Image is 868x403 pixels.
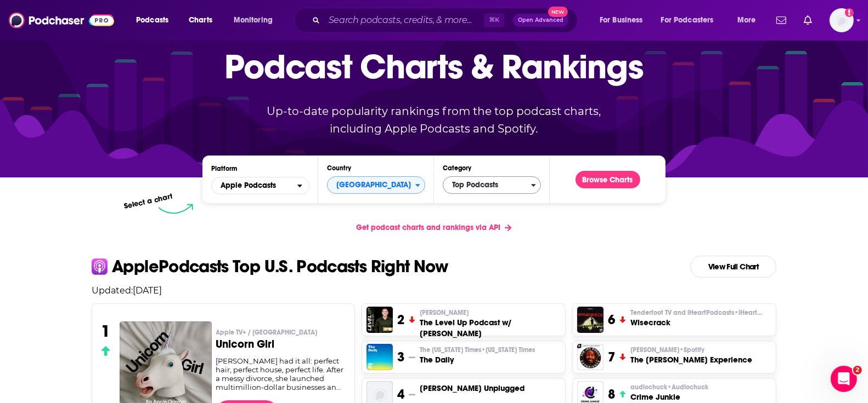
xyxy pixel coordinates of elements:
[608,349,615,365] h3: 7
[443,176,531,194] span: Top Podcasts
[367,307,393,333] img: The Level Up Podcast w/ Paul Alex
[216,328,346,356] a: Apple TV+ / [GEOGRAPHIC_DATA]Unicorn Girl
[216,339,346,350] h3: Unicorn Girl
[679,346,704,354] span: • Spotify
[737,13,756,28] span: More
[577,307,604,333] img: Wisecrack
[830,8,854,32] img: User Profile
[630,346,752,365] a: [PERSON_NAME]•SpotifyThe [PERSON_NAME] Experience
[630,346,752,354] p: Joe Rogan • Spotify
[518,18,563,23] span: Open Advanced
[216,328,346,337] p: Apple TV+ / Seven Hills
[548,7,568,17] span: New
[83,285,785,296] p: Updated: [DATE]
[630,308,762,317] span: Tenderfoot TV and iHeartPodcasts
[831,366,857,392] iframe: Intercom live chat
[356,223,500,232] span: Get podcast charts and rankings via API
[799,11,816,30] a: Show notifications dropdown
[734,309,775,316] span: • iHeartRadio
[420,346,535,365] a: The [US_STATE] Times•[US_STATE] TimesThe Daily
[592,11,657,29] button: open menu
[225,31,644,102] p: Podcast Charts & Rankings
[420,346,535,354] p: The New York Times • New York Times
[484,13,504,27] span: ⌘ K
[420,308,561,339] a: [PERSON_NAME]The Level Up Podcast w/ [PERSON_NAME]
[221,182,276,189] span: Apple Podcasts
[608,386,615,402] h3: 8
[211,177,309,194] button: open menu
[397,312,404,328] h3: 2
[226,11,287,29] button: open menu
[420,346,535,354] span: The [US_STATE] Times
[730,11,770,29] button: open menu
[576,171,640,188] button: Browse Charts
[182,11,219,29] a: Charts
[600,13,643,28] span: For Business
[189,13,212,28] span: Charts
[630,354,752,365] h3: The [PERSON_NAME] Experience
[216,356,346,392] div: [PERSON_NAME] had it all: perfect hair, perfect house, perfect life. After a messy divorce, she l...
[211,177,309,194] h2: Platforms
[420,383,525,394] h3: [PERSON_NAME] Unplugged
[128,11,183,29] button: open menu
[420,308,469,317] span: [PERSON_NAME]
[830,8,854,32] span: Logged in as lemya
[630,308,762,317] p: Tenderfoot TV and iHeartPodcasts • iHeartRadio
[630,383,708,392] span: audiochuck
[367,344,393,370] img: The Daily
[136,13,168,28] span: Podcasts
[443,176,541,194] button: Categories
[347,214,520,241] a: Get podcast charts and rankings via API
[630,383,708,392] p: audiochuck • Audiochuck
[112,258,448,275] p: Apple Podcasts Top U.S. Podcasts Right Now
[328,176,415,194] span: [GEOGRAPHIC_DATA]
[420,308,561,317] p: Paul Alex Espinoza
[216,328,318,337] span: Apple TV+ / [GEOGRAPHIC_DATA]
[630,308,762,328] a: Tenderfoot TV and iHeartPodcasts•iHeartRadioWisecrack
[481,346,535,354] span: • [US_STATE] Times
[667,383,708,391] span: • Audiochuck
[513,14,568,27] button: Open AdvancedNew
[9,10,114,31] img: Podchaser - Follow, Share and Rate Podcasts
[608,312,615,328] h3: 6
[630,317,762,328] h3: Wisecrack
[772,11,791,30] a: Show notifications dropdown
[101,321,110,341] h3: 1
[630,392,708,402] h3: Crime Junkie
[159,204,193,214] img: select arrow
[690,256,776,278] a: View Full Chart
[420,354,535,365] h3: The Daily
[577,344,604,370] img: The Joe Rogan Experience
[397,349,404,365] h3: 3
[661,13,714,28] span: For Podcasters
[630,346,704,354] span: [PERSON_NAME]
[245,102,623,137] p: Up-to-date popularity rankings from the top podcast charts, including Apple Podcasts and Spotify.
[845,8,854,17] svg: Add a profile image
[123,192,173,211] p: Select a chart
[327,176,425,194] button: Countries
[420,317,561,339] h3: The Level Up Podcast w/ [PERSON_NAME]
[830,8,854,32] button: Show profile menu
[305,8,588,33] div: Search podcasts, credits, & more...
[234,13,273,28] span: Monitoring
[324,11,484,29] input: Search podcasts, credits, & more...
[654,11,730,29] button: open menu
[630,383,708,402] a: audiochuck•AudiochuckCrime Junkie
[853,366,862,375] span: 2
[92,258,108,274] img: apple Icon
[397,386,404,402] h3: 4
